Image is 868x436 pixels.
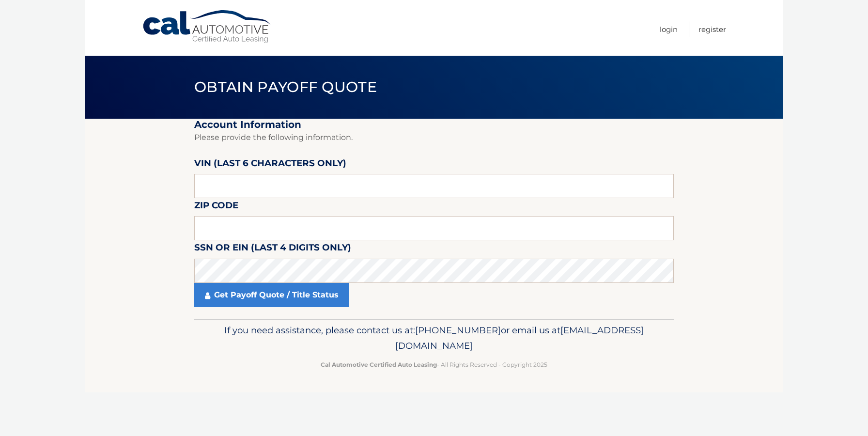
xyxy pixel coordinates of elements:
[194,240,351,258] label: SSN or EIN (last 4 digits only)
[660,21,678,37] a: Login
[194,283,349,307] a: Get Payoff Quote / Title Status
[201,323,667,354] p: If you need assistance, please contact us at: or email us at
[194,198,238,216] label: Zip Code
[321,361,437,368] strong: Cal Automotive Certified Auto Leasing
[698,21,726,37] a: Register
[194,156,346,174] label: VIN (last 6 characters only)
[194,131,674,144] p: Please provide the following information.
[142,10,273,44] a: Cal Automotive
[194,119,674,131] h2: Account Information
[415,325,501,336] span: [PHONE_NUMBER]
[194,78,377,96] span: Obtain Payoff Quote
[201,359,667,370] p: - All Rights Reserved - Copyright 2025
